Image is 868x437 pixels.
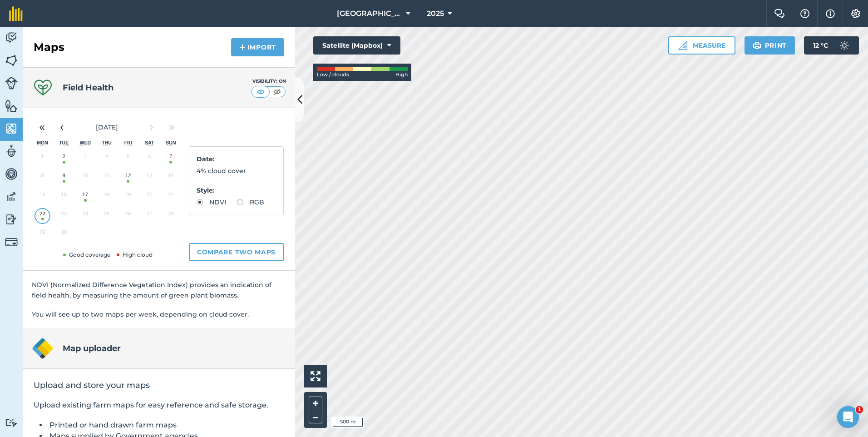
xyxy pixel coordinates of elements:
button: 12 °C [804,36,859,55]
div: Visibility: On [252,78,286,85]
img: svg+xml;base64,PD94bWwgdmVyc2lvbj0iMS4wIiBlbmNvZGluZz0idXRmLTgiPz4KPCEtLSBHZW5lcmF0b3I6IEFkb2JlIE... [5,213,18,226]
button: 13 September 2025 [139,168,160,187]
img: A question mark icon [799,9,810,18]
img: svg+xml;base64,PD94bWwgdmVyc2lvbj0iMS4wIiBlbmNvZGluZz0idXRmLTgiPz4KPCEtLSBHZW5lcmF0b3I6IEFkb2JlIE... [5,31,18,45]
img: Map uploader logo [32,338,54,359]
iframe: Intercom live chat [837,406,859,428]
abbr: Sunday [166,140,176,145]
button: Compare two maps [189,243,284,261]
button: 11 September 2025 [96,168,117,187]
img: svg+xml;base64,PHN2ZyB4bWxucz0iaHR0cDovL3d3dy53My5vcmcvMjAwMC9zdmciIHdpZHRoPSI1NiIgaGVpZ2h0PSI2MC... [5,54,18,67]
li: Printed or hand drawn farm maps [47,420,284,431]
label: NDVI [197,199,226,205]
img: svg+xml;base64,PHN2ZyB4bWxucz0iaHR0cDovL3d3dy53My5vcmcvMjAwMC9zdmciIHdpZHRoPSI1NiIgaGVpZ2h0PSI2MC... [5,122,18,135]
span: Low / clouds [317,71,349,79]
button: Satellite (Mapbox) [313,36,400,55]
button: 19 September 2025 [118,187,139,206]
button: 5 September 2025 [118,149,139,168]
button: 21 September 2025 [160,187,182,206]
button: 18 September 2025 [96,187,117,206]
button: 22 September 2025 [32,206,53,225]
p: You will see up to two maps per week, depending on cloud cover. [32,309,286,319]
img: svg+xml;base64,PHN2ZyB4bWxucz0iaHR0cDovL3d3dy53My5vcmcvMjAwMC9zdmciIHdpZHRoPSIxOSIgaGVpZ2h0PSIyNC... [753,40,761,51]
abbr: Monday [37,140,48,145]
abbr: Thursday [102,140,112,145]
img: Ruler icon [678,41,687,50]
button: 7 September 2025 [160,149,182,168]
img: svg+xml;base64,PD94bWwgdmVyc2lvbj0iMS4wIiBlbmNvZGluZz0idXRmLTgiPz4KPCEtLSBHZW5lcmF0b3I6IEFkb2JlIE... [5,144,18,158]
button: 1 September 2025 [32,149,53,168]
abbr: Saturday [145,140,154,145]
h2: Upload and store your maps [34,380,284,391]
button: [DATE] [72,117,142,137]
img: svg+xml;base64,PD94bWwgdmVyc2lvbj0iMS4wIiBlbmNvZGluZz0idXRmLTgiPz4KPCEtLSBHZW5lcmF0b3I6IEFkb2JlIE... [5,77,18,89]
button: 20 September 2025 [139,187,160,206]
strong: Style : [197,186,215,194]
span: [GEOGRAPHIC_DATA][PERSON_NAME] [337,8,402,19]
span: High cloud [115,251,153,258]
span: High [395,71,408,79]
button: 29 September 2025 [32,225,53,244]
abbr: Wednesday [80,140,91,145]
h4: Field Health [63,81,113,94]
strong: Date : [197,155,215,163]
button: 6 September 2025 [139,149,160,168]
button: 15 September 2025 [32,187,53,206]
button: » [162,117,182,137]
span: 1 [856,406,863,413]
p: Upload existing farm maps for easy reference and safe storage. [34,400,284,411]
button: › [142,117,162,137]
button: 8 September 2025 [32,168,53,187]
img: Two speech bubbles overlapping with the left bubble in the forefront [774,9,785,18]
img: svg+xml;base64,PD94bWwgdmVyc2lvbj0iMS4wIiBlbmNvZGluZz0idXRmLTgiPz4KPCEtLSBHZW5lcmF0b3I6IEFkb2JlIE... [835,36,853,55]
img: A cog icon [850,9,861,18]
button: ‹ [52,117,72,137]
img: fieldmargin Logo [9,6,23,21]
h2: Maps [34,40,64,55]
span: Good coverage [61,251,110,258]
button: Import [231,38,284,56]
button: – [309,410,322,423]
img: svg+xml;base64,PD94bWwgdmVyc2lvbj0iMS4wIiBlbmNvZGluZz0idXRmLTgiPz4KPCEtLSBHZW5lcmF0b3I6IEFkb2JlIE... [5,418,18,427]
button: 17 September 2025 [74,187,96,206]
img: svg+xml;base64,PD94bWwgdmVyc2lvbj0iMS4wIiBlbmNvZGluZz0idXRmLTgiPz4KPCEtLSBHZW5lcmF0b3I6IEFkb2JlIE... [5,236,18,248]
button: + [309,397,322,410]
img: svg+xml;base64,PD94bWwgdmVyc2lvbj0iMS4wIiBlbmNvZGluZz0idXRmLTgiPz4KPCEtLSBHZW5lcmF0b3I6IEFkb2JlIE... [5,190,18,204]
img: svg+xml;base64,PHN2ZyB4bWxucz0iaHR0cDovL3d3dy53My5vcmcvMjAwMC9zdmciIHdpZHRoPSI1MCIgaGVpZ2h0PSI0MC... [255,87,266,96]
img: svg+xml;base64,PD94bWwgdmVyc2lvbj0iMS4wIiBlbmNvZGluZz0idXRmLTgiPz4KPCEtLSBHZW5lcmF0b3I6IEFkb2JlIE... [5,167,18,181]
button: 16 September 2025 [53,187,74,206]
p: 4% cloud cover [197,166,276,176]
button: 2 September 2025 [53,149,74,168]
abbr: Tuesday [59,140,69,145]
img: svg+xml;base64,PHN2ZyB4bWxucz0iaHR0cDovL3d3dy53My5vcmcvMjAwMC9zdmciIHdpZHRoPSI1NiIgaGVpZ2h0PSI2MC... [5,99,18,113]
button: 26 September 2025 [118,206,139,225]
button: 10 September 2025 [74,168,96,187]
p: NDVI (Normalized Difference Vegetation Index) provides an indication of field health, by measurin... [32,280,286,300]
button: Print [745,36,795,55]
img: Four arrows, one pointing top left, one top right, one bottom right and the last bottom left [311,371,321,381]
button: 27 September 2025 [139,206,160,225]
button: 30 September 2025 [53,225,74,244]
button: 9 September 2025 [53,168,74,187]
span: 2025 [427,8,444,19]
button: 24 September 2025 [74,206,96,225]
abbr: Friday [124,140,132,145]
h4: Map uploader [63,342,121,355]
label: RGB [237,199,264,205]
img: svg+xml;base64,PHN2ZyB4bWxucz0iaHR0cDovL3d3dy53My5vcmcvMjAwMC9zdmciIHdpZHRoPSIxNyIgaGVpZ2h0PSIxNy... [826,8,835,19]
img: svg+xml;base64,PHN2ZyB4bWxucz0iaHR0cDovL3d3dy53My5vcmcvMjAwMC9zdmciIHdpZHRoPSI1MCIgaGVpZ2h0PSI0MC... [271,87,283,96]
span: [DATE] [96,123,118,131]
button: « [32,117,52,137]
button: 14 September 2025 [160,168,182,187]
button: 3 September 2025 [74,149,96,168]
span: 12 ° C [813,36,828,55]
button: 23 September 2025 [53,206,74,225]
button: Measure [668,36,735,55]
img: svg+xml;base64,PHN2ZyB4bWxucz0iaHR0cDovL3d3dy53My5vcmcvMjAwMC9zdmciIHdpZHRoPSIxNCIgaGVpZ2h0PSIyNC... [239,42,246,53]
button: 12 September 2025 [118,168,139,187]
button: 4 September 2025 [96,149,117,168]
button: 25 September 2025 [96,206,117,225]
button: 28 September 2025 [160,206,182,225]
